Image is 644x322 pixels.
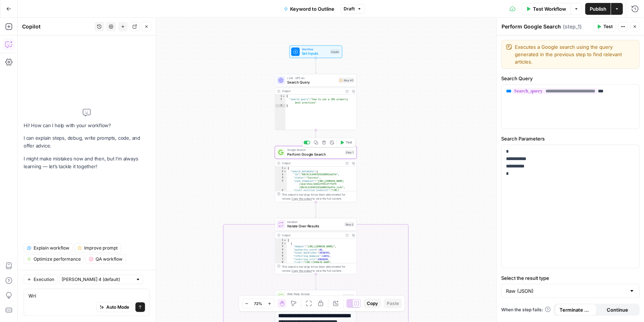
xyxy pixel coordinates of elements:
[338,78,355,83] div: Step 40
[515,43,635,65] textarea: Executes a Google search using the query generated in the previous step to find relevant articles.
[24,155,150,170] p: I might make mistakes now and then, but I’m always learning — let’s tackle it together!
[344,222,354,227] div: Step 2
[287,292,341,296] span: Web Page Scrape
[86,254,126,264] button: QA workflow
[275,170,287,173] div: 2
[275,173,287,176] div: 3
[287,148,343,152] span: Google Search
[283,170,286,173] span: Toggle code folding, rows 2 through 12
[533,5,566,13] span: Test Workflow
[279,3,339,15] button: Keyword to Outline
[292,197,312,200] span: Copy the output
[275,261,287,267] div: 8
[24,275,58,284] button: Execution
[597,304,638,316] button: Continue
[287,79,337,85] span: Search Query
[287,220,342,224] span: Iteration
[501,135,640,142] label: Search Parameters
[341,4,365,14] button: Draft
[34,276,54,283] span: Execution
[607,306,628,313] span: Continue
[302,51,328,56] span: Set Inputs
[275,95,286,98] div: 1
[275,74,357,130] div: LLM · GPT-4oSearch QueryStep 40Output{ "search_query":"how to use a CMS properly best practices"}
[282,95,285,98] span: Toggle code folding, rows 1 through 3
[559,306,592,313] span: Terminate Workflow
[275,242,287,245] div: 2
[275,239,287,242] div: 1
[283,167,286,170] span: Toggle code folding, rows 1 through 73
[344,6,355,12] span: Draft
[96,302,132,312] button: Auto Mode
[501,274,640,282] label: Select the result type
[62,276,132,283] input: Claude Sonnet 4 (default)
[590,5,606,13] span: Publish
[24,122,150,129] p: Hi! How can I help with your workflow?
[603,23,613,30] span: Test
[290,5,335,13] span: Keyword to Outline
[292,269,312,272] span: Copy the output
[34,256,81,262] span: Optimize performance
[283,239,286,242] span: Toggle code folding, rows 1 through 13
[315,58,317,74] g: Edge from start to step_40
[24,243,73,253] button: Explain workflow
[275,251,287,255] div: 5
[315,202,317,218] g: Edge from step_1 to step_2
[506,287,626,295] input: Raw (JSON)
[302,47,328,51] span: Workflow
[275,245,287,248] div: 3
[24,134,150,150] p: I can explain steps, debug, write prompts, code, and offer advice.
[275,167,287,170] div: 1
[315,274,317,290] g: Edge from step_2 to step_22
[315,130,317,146] g: Edge from step_40 to step_1
[74,243,121,253] button: Improve prompt
[521,3,571,15] button: Test Workflow
[502,23,561,30] textarea: Perform Google Search
[593,22,616,31] button: Test
[275,189,287,201] div: 6
[282,161,342,165] div: Output
[84,245,118,251] span: Improve prompt
[282,89,342,93] div: Output
[501,75,640,82] label: Search Query
[96,256,123,262] span: QA workflow
[275,98,286,104] div: 2
[275,218,357,274] div: IterationIterate Over ResultsStep 2Output[ { "domain":"[URL][DOMAIN_NAME]", "authority_score":46,...
[275,179,287,189] div: 5
[384,299,402,308] button: Paste
[364,299,381,308] button: Copy
[275,248,287,252] div: 4
[282,192,354,201] div: This output is too large & has been abbreviated for review. to view the full content.
[367,300,378,307] span: Copy
[34,245,69,251] span: Explain workflow
[275,104,286,108] div: 3
[22,23,92,30] div: Copilot
[283,242,286,245] span: Toggle code folding, rows 2 through 12
[287,152,343,157] span: Perform Google Search
[330,49,340,54] div: Inputs
[287,76,337,80] span: LLM · GPT-4o
[275,45,357,58] div: WorkflowSet InputsInputs
[343,294,355,299] div: Step 22
[287,224,342,229] span: Iterate Over Results
[275,258,287,261] div: 7
[345,150,355,155] div: Step 1
[282,264,354,273] div: This output is too large & has been abbreviated for review. to view the full content.
[275,255,287,258] div: 6
[254,301,262,306] span: 72%
[585,3,611,15] button: Publish
[387,300,399,307] span: Paste
[275,176,287,180] div: 4
[275,146,357,202] div: Google SearchPerform Google SearchStep 1TestOutput{ "search_metadata":{ "id":"68c9c3c04632b5a0801...
[282,233,342,237] div: Output
[24,254,84,264] button: Optimize performance
[106,304,129,311] span: Auto Mode
[563,23,582,30] span: ( step_1 )
[28,292,145,299] textarea: Wri
[501,306,551,313] a: When the step fails:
